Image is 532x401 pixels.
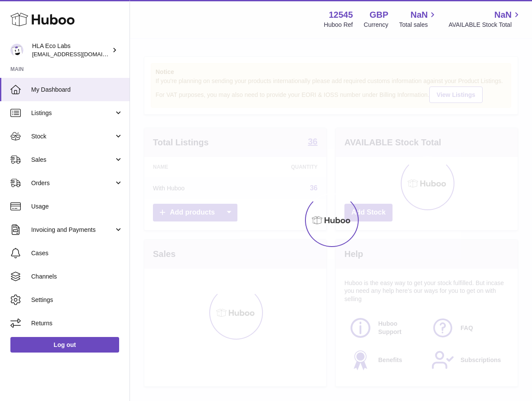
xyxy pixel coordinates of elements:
[31,273,123,281] span: Channels
[370,9,388,21] strong: GBP
[31,132,114,141] span: Stock
[410,9,428,21] span: NaN
[31,109,114,117] span: Listings
[32,42,110,58] div: HLA Eco Labs
[10,44,23,57] img: clinton@newgendirect.com
[364,21,389,29] div: Currency
[494,9,512,21] span: NaN
[10,337,119,353] a: Log out
[31,226,114,234] span: Invoicing and Payments
[399,21,438,29] span: Total sales
[31,156,114,164] span: Sales
[399,9,438,29] a: NaN Total sales
[31,86,123,94] span: My Dashboard
[31,296,123,304] span: Settings
[31,179,114,187] span: Orders
[448,9,522,29] a: NaN AVAILABLE Stock Total
[448,21,522,29] span: AVAILABLE Stock Total
[31,319,123,327] span: Returns
[31,202,123,211] span: Usage
[329,9,353,21] strong: 12545
[324,21,353,29] div: Huboo Ref
[31,249,123,257] span: Cases
[32,51,127,58] span: [EMAIL_ADDRESS][DOMAIN_NAME]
